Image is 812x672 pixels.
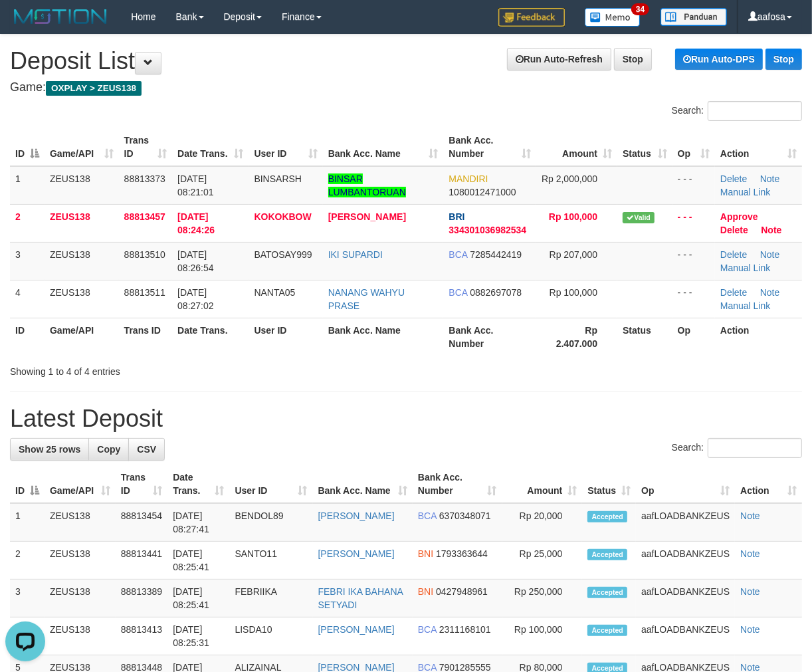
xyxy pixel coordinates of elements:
[10,542,45,580] td: 2
[740,548,760,559] a: Note
[672,438,802,458] label: Search:
[636,580,735,617] td: aafLOADBANKZEUS
[672,204,715,242] td: - - -
[328,211,406,222] a: [PERSON_NAME]
[229,617,312,655] td: LISDA10
[254,211,311,222] span: KOKOKBOW
[45,617,116,655] td: ZEUS138
[720,211,758,222] a: Approve
[418,548,433,559] span: BNI
[636,503,735,542] td: aafLOADBANKZEUS
[715,128,802,166] th: Action: activate to sort column ascending
[720,225,748,235] a: Delete
[470,249,522,260] span: Copy 7285442419 to clipboard
[254,173,302,184] span: BINSARSH
[760,249,780,260] a: Note
[172,318,249,356] th: Date Trans.
[10,7,111,27] img: MOTION_logo.png
[413,465,502,503] th: Bank Acc. Number: activate to sort column ascending
[498,8,565,27] img: Feedback.jpg
[10,204,45,242] td: 2
[585,8,641,27] img: Button%20Memo.svg
[10,81,802,94] h4: Game:
[128,438,165,461] a: CSV
[318,624,395,635] a: [PERSON_NAME]
[167,542,229,580] td: [DATE] 08:25:41
[587,511,627,522] span: Accepted
[177,173,214,197] span: [DATE] 08:21:01
[587,587,627,598] span: Accepted
[617,318,672,356] th: Status
[735,465,802,503] th: Action: activate to sort column ascending
[5,5,45,45] button: Open LiveChat chat widget
[502,580,583,617] td: Rp 250,000
[10,405,802,432] h1: Latest Deposit
[720,300,771,311] a: Manual Link
[119,318,172,356] th: Trans ID
[119,128,172,166] th: Trans ID: activate to sort column ascending
[116,617,167,655] td: 88813413
[740,510,760,521] a: Note
[765,49,802,70] a: Stop
[10,48,802,74] h1: Deposit List
[672,318,715,356] th: Op
[323,318,444,356] th: Bank Acc. Name
[542,173,597,184] span: Rp 2,000,000
[318,586,403,610] a: FEBRI IKA BAHANA SETYADI
[720,249,747,260] a: Delete
[46,81,142,96] span: OXPLAY > ZEUS138
[436,548,488,559] span: Copy 1793363644 to clipboard
[229,465,312,503] th: User ID: activate to sort column ascending
[318,548,395,559] a: [PERSON_NAME]
[45,580,116,617] td: ZEUS138
[439,624,491,635] span: Copy 2311168101 to clipboard
[45,166,119,205] td: ZEUS138
[10,318,45,356] th: ID
[45,542,116,580] td: ZEUS138
[720,173,747,184] a: Delete
[449,287,467,298] span: BCA
[10,465,45,503] th: ID: activate to sort column descending
[587,549,627,560] span: Accepted
[328,249,383,260] a: IKI SUPARDI
[672,128,715,166] th: Op: activate to sort column ascending
[449,173,488,184] span: MANDIRI
[443,318,536,356] th: Bank Acc. Number
[587,625,627,636] span: Accepted
[636,617,735,655] td: aafLOADBANKZEUS
[507,48,611,70] a: Run Auto-Refresh
[449,249,467,260] span: BCA
[660,8,727,26] img: panduan.png
[672,166,715,205] td: - - -
[124,249,165,260] span: 88813510
[536,128,617,166] th: Amount: activate to sort column ascending
[167,580,229,617] td: [DATE] 08:25:41
[124,173,165,184] span: 88813373
[10,280,45,318] td: 4
[636,465,735,503] th: Op: activate to sort column ascending
[19,444,80,455] span: Show 25 rows
[249,318,322,356] th: User ID
[229,580,312,617] td: FEBRIIKA
[623,212,655,223] span: Valid transaction
[631,3,649,15] span: 34
[167,465,229,503] th: Date Trans.: activate to sort column ascending
[10,242,45,280] td: 3
[715,318,802,356] th: Action
[167,617,229,655] td: [DATE] 08:25:31
[124,211,165,222] span: 88813457
[470,287,522,298] span: Copy 0882697078 to clipboard
[45,242,119,280] td: ZEUS138
[116,580,167,617] td: 88813389
[137,444,156,455] span: CSV
[760,287,780,298] a: Note
[313,465,413,503] th: Bank Acc. Name: activate to sort column ascending
[418,624,437,635] span: BCA
[672,280,715,318] td: - - -
[449,187,516,197] span: Copy 1080012471000 to clipboard
[720,287,747,298] a: Delete
[45,503,116,542] td: ZEUS138
[167,503,229,542] td: [DATE] 08:27:41
[443,128,536,166] th: Bank Acc. Number: activate to sort column ascending
[45,280,119,318] td: ZEUS138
